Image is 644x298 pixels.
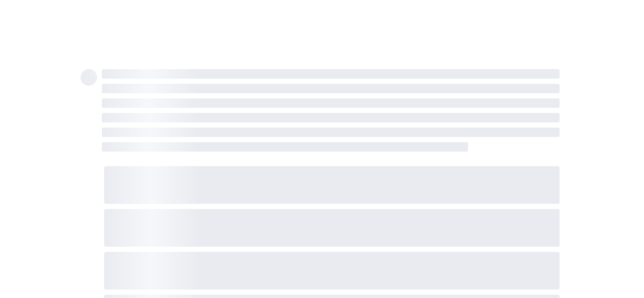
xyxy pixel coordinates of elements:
[81,69,97,86] span: ‌
[104,166,560,204] span: ‌
[104,209,560,247] span: ‌
[102,98,560,108] span: ‌
[104,252,560,290] span: ‌
[102,69,560,79] span: ‌
[102,128,560,137] span: ‌
[102,142,468,152] span: ‌
[102,84,560,93] span: ‌
[102,113,560,122] span: ‌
